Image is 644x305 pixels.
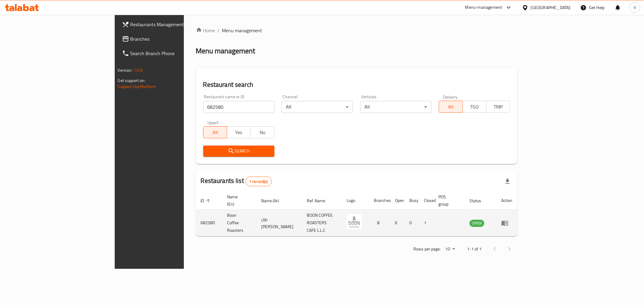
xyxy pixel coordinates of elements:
[441,102,460,111] span: All
[469,197,489,204] span: Status
[443,95,458,99] label: Delivery
[360,101,431,113] div: All
[465,4,502,11] div: Menu-management
[203,126,227,138] button: All
[500,174,515,189] div: Export file
[133,66,143,74] span: 1.0.0
[419,191,434,210] th: Closed
[245,177,272,186] div: Total records count
[531,4,571,11] div: [GEOGRAPHIC_DATA]
[227,193,249,208] span: Name (En)
[203,80,510,89] h2: Restaurant search
[206,128,225,137] span: All
[223,210,257,236] td: Boon Coffee Roasters
[302,210,342,236] td: BOON COFFEE ROASTERS CAFE L.L.C
[369,210,390,236] td: 8
[347,214,362,229] img: Boon Coffee Roasters
[256,210,302,236] td: بون [PERSON_NAME]
[438,193,458,208] span: POS group
[467,245,482,253] p: 1-1 of 1
[465,102,484,111] span: TGO
[463,101,486,113] button: TGO
[201,176,272,186] h2: Restaurants list
[207,120,219,124] label: Upsell
[118,66,133,74] span: Version:
[203,146,274,157] button: Search
[222,27,262,34] span: Menu management
[342,191,369,210] th: Logo
[208,147,270,155] span: Search
[196,191,517,236] table: enhanced table
[413,245,441,253] p: Rows per page:
[486,101,510,113] button: TMP
[469,220,484,227] span: OPEN
[282,101,353,113] div: All
[246,179,271,184] span: 1 record(s)
[203,101,274,113] input: Search for restaurant name or ID..
[496,191,517,210] th: Action
[369,191,390,210] th: Branches
[130,21,217,28] span: Restaurants Management
[196,46,255,56] h2: Menu management
[405,191,419,210] th: Busy
[439,101,463,113] button: All
[634,4,636,11] span: K
[196,27,517,34] nav: breadcrumb
[201,197,212,204] span: ID
[229,128,248,137] span: Yes
[261,197,287,204] span: Name (Ar)
[130,50,217,57] span: Search Branch Phone
[117,32,222,46] a: Branches
[130,35,217,42] span: Branches
[117,17,222,32] a: Restaurants Management
[253,128,272,137] span: No
[250,126,274,138] button: No
[489,102,508,111] span: TMP
[390,210,405,236] td: 6
[227,126,251,138] button: Yes
[405,210,419,236] td: 0
[117,46,222,61] a: Search Branch Phone
[118,83,156,90] a: Support.OpsPlatform
[390,191,405,210] th: Open
[443,245,457,254] div: Rows per page:
[307,197,333,204] span: Ref. Name
[419,210,434,236] td: 1
[118,77,146,84] span: Get support on:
